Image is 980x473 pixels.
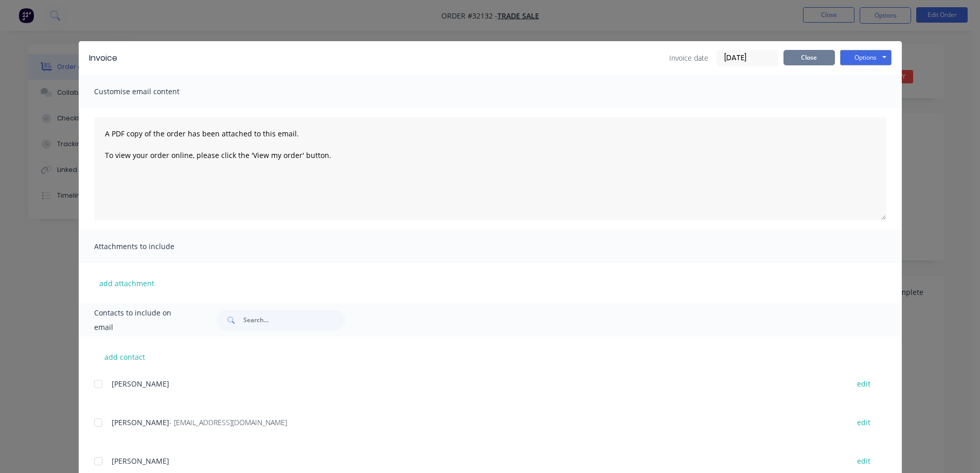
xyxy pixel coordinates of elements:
button: Close [783,50,835,65]
span: Invoice date [669,52,708,63]
span: Contacts to include on email [94,306,191,335]
button: add contact [94,349,156,364]
div: Invoice [89,52,117,64]
input: Search... [243,310,345,330]
button: add attachment [94,275,159,291]
button: Options [840,50,892,65]
span: Customise email content [94,84,207,99]
button: edit [851,377,877,391]
button: edit [851,415,877,429]
textarea: A PDF copy of the order has been attached to this email. To view your order online, please click ... [94,117,886,220]
span: - [EMAIL_ADDRESS][DOMAIN_NAME] [169,417,287,427]
span: Attachments to include [94,239,207,254]
button: edit [851,454,877,468]
span: [PERSON_NAME] [112,379,169,389]
span: [PERSON_NAME] [112,456,169,466]
span: [PERSON_NAME] [112,417,169,427]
